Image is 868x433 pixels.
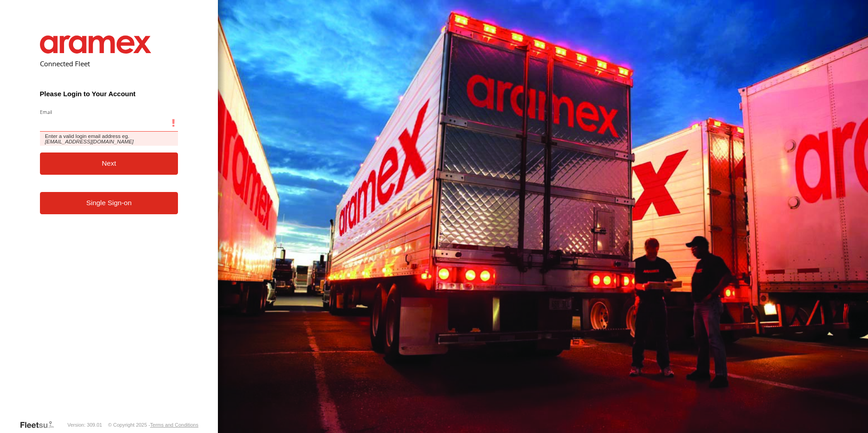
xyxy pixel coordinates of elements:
[150,422,198,428] a: Terms and Conditions
[108,422,198,428] div: © Copyright 2025 -
[40,90,178,98] h3: Please Login to Your Account
[68,422,102,428] div: Version: 309.01
[40,108,178,115] label: Email
[40,153,178,175] button: Next
[40,192,178,214] a: Single Sign-on
[40,132,178,146] span: Enter a valid login email address eg.
[20,420,61,429] a: Visit our Website
[40,35,152,54] img: Aramex
[40,59,178,68] h2: Connected Fleet
[45,139,133,144] em: [EMAIL_ADDRESS][DOMAIN_NAME]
